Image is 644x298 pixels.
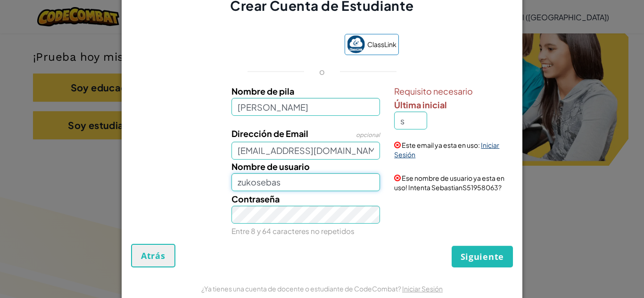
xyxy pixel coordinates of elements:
[394,141,499,159] a: Iniciar Sesión
[367,38,396,51] span: ClassLink
[394,174,504,192] span: Ese nombre de usuario ya esta en uso! Intenta SebastianS51958063?
[402,141,480,149] span: Este email ya esta en uso:
[452,246,513,267] button: Siguiente
[231,226,355,235] small: Entre 8 y 64 caracteres no repetidos
[356,131,380,138] span: opcional
[319,66,325,77] p: o
[231,86,294,97] span: Nombre de pila
[231,161,310,172] span: Nombre de usuario
[131,244,175,267] button: Atrás
[241,35,340,56] iframe: Botón de Acceder con Google
[461,251,504,262] span: Siguiente
[402,284,443,293] a: Iniciar Sesión
[201,284,402,293] span: ¿Ya tienes una cuenta de docente o estudiante de CodeCombat?
[231,193,280,204] span: Contraseña
[141,250,165,261] span: Atrás
[347,35,365,53] img: classlink-logo-small.png
[394,99,447,110] span: Última inicial
[231,128,308,139] span: Dirección de Email
[394,84,511,98] span: Requisito necesario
